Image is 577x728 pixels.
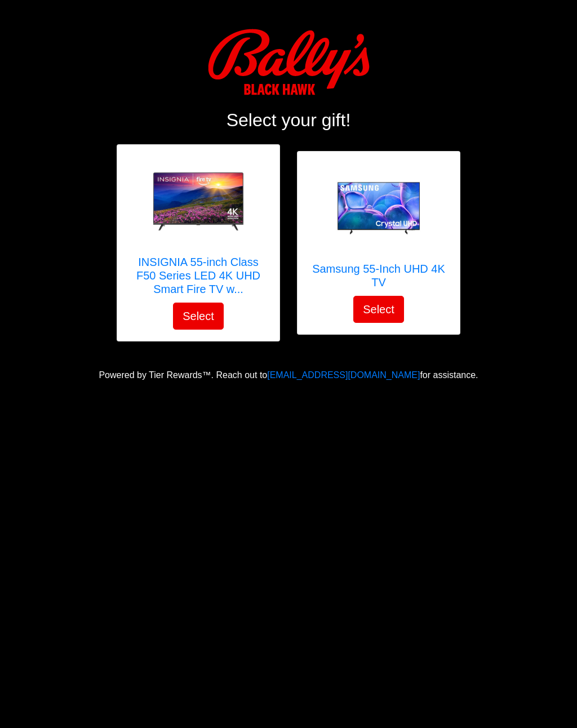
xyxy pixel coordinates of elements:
[207,28,370,96] img: Logo
[128,156,268,303] a: INSIGNIA 55-inch Class F50 Series LED 4K UHD Smart Fire TV with Alexa Voice Remote (NS-55F501NA26...
[267,370,420,380] a: [EMAIL_ADDRESS][DOMAIN_NAME]
[334,178,424,238] img: Samsung 55-Inch UHD 4K TV
[153,172,243,230] img: INSIGNIA 55-inch Class F50 Series LED 4K UHD Smart Fire TV with Alexa Voice Remote (NS-55F501NA26)
[173,303,224,330] button: Select
[128,255,268,296] h5: INSIGNIA 55-inch Class F50 Series LED 4K UHD Smart Fire TV w...
[99,370,478,380] span: Powered by Tier Rewards™. Reach out to for assistance.
[26,109,551,131] h2: Select your gift!
[309,163,449,296] a: Samsung 55-Inch UHD 4K TV Samsung 55-Inch UHD 4K TV
[309,262,449,289] h5: Samsung 55-Inch UHD 4K TV
[353,296,404,323] button: Select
